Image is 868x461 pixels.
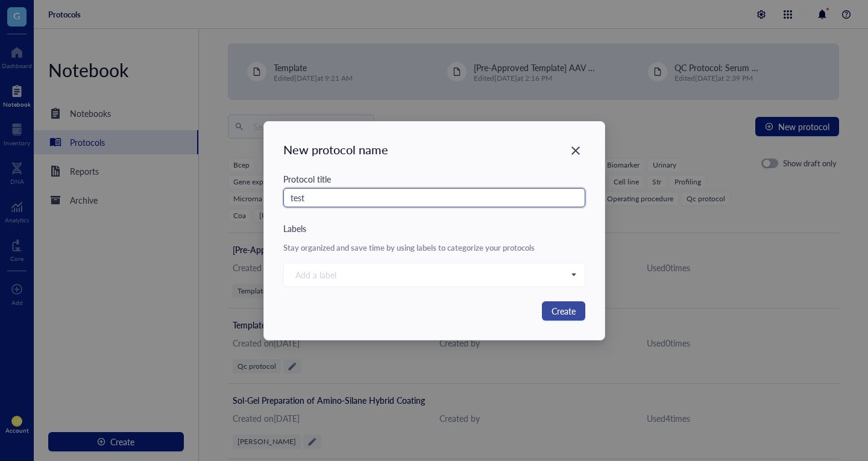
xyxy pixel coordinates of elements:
[566,141,585,160] button: Close
[566,143,585,158] span: Close
[283,141,585,158] div: New protocol name
[542,301,585,321] button: Create
[552,304,576,318] span: Create
[283,242,585,253] div: Stay organized and save time by using labels to categorize your protocols
[283,222,585,235] div: Labels
[283,172,585,186] div: Protocol title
